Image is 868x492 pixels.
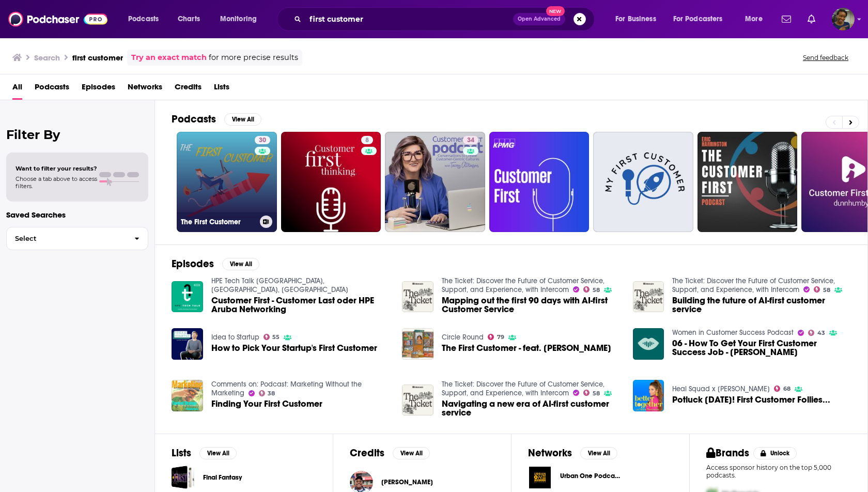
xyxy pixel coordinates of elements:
[832,8,855,30] img: User Profile
[402,281,433,313] img: Mapping out the first 90 days with AI-first Customer Service
[211,344,377,352] a: How to Pick Your Startup's First Customer
[814,286,830,293] a: 58
[402,328,433,360] img: The First Customer - feat. Stephanie Panisello
[753,447,797,459] button: Unlock
[16,175,97,190] span: Choose a tab above to access filters.
[6,210,148,220] p: Saved Searches
[220,12,257,26] span: Monitoring
[442,380,605,397] a: The Ticket: Discover the Future of Customer Service, Support, and Experience, with Intercom
[222,258,259,270] button: View All
[128,79,162,100] a: Networks
[817,331,825,335] span: 43
[350,447,430,459] a: CreditsView All
[672,339,851,357] span: 06 - How To Get Your First Customer Success Job - [PERSON_NAME]
[172,281,203,313] a: Customer First - Customer Last oder HPE Aruba Networking
[442,296,621,314] span: Mapping out the first 90 days with AI-first Customer Service
[172,466,195,489] a: Final Fantasy
[7,235,126,242] span: Select
[832,8,855,30] button: Show profile menu
[177,132,277,232] a: 30The First Customer
[593,391,600,396] span: 58
[121,11,172,27] button: open menu
[583,286,600,293] a: 58
[667,11,738,27] button: open menu
[214,79,229,100] span: Lists
[672,395,830,404] span: Potluck [DATE]! First Customer Follies...
[211,276,348,294] a: HPE Tech Talk Austria, Germany, Switzerland
[287,7,605,31] div: Search podcasts, credits, & more...
[513,13,565,25] button: Open AdvancedNew
[402,385,433,416] img: Navigating a new era of AI-first customer service
[8,9,107,29] a: Podchaser - Follow, Share and Rate Podcasts
[672,395,830,404] a: Potluck Saturday! First Customer Follies...
[385,132,485,232] a: 34
[178,12,200,26] span: Charts
[172,113,261,126] a: PodcastsView All
[497,335,504,340] span: 79
[442,399,621,417] a: Navigating a new era of AI-first customer service
[82,79,115,100] a: Episodes
[34,53,60,63] h3: Search
[706,447,749,459] h2: Brands
[16,165,97,172] span: Want to filter your results?
[181,218,256,226] h3: The First Customer
[467,135,474,146] span: 34
[783,387,791,391] span: 68
[528,466,552,489] img: Urban One Podcast Network logo
[706,464,851,479] p: Access sponsor history on the top 5,000 podcasts.
[593,288,600,293] span: 58
[615,12,656,26] span: For Business
[6,227,148,250] button: Select
[211,333,259,342] a: Idea to Startup
[131,52,207,64] a: Try an exact match
[832,8,855,30] span: Logged in as sabrinajohnson
[6,127,148,142] h2: Filter By
[823,288,830,293] span: 58
[672,296,851,314] a: Building the future of AI-first customer service
[259,135,266,146] span: 30
[361,136,373,144] a: 8
[211,399,322,408] a: Finding Your First Customer
[463,136,478,144] a: 34
[633,281,664,313] img: Building the future of AI-first customer service
[381,478,433,486] a: Alan Alford
[528,447,617,459] a: NetworksView All
[633,380,664,411] img: Potluck Saturday! First Customer Follies...
[172,380,203,411] img: Finding Your First Customer
[175,79,202,100] a: Credits
[546,6,565,16] span: New
[672,328,794,337] a: Women in Customer Success Podcast
[172,447,191,459] h2: Lists
[738,11,776,27] button: open menu
[633,328,664,360] img: 06 - How To Get Your First Customer Success Job - Irit Eizips
[72,53,123,63] h3: first customer
[800,53,851,62] button: Send feedback
[213,11,270,27] button: open menu
[128,12,159,26] span: Podcasts
[808,330,825,336] a: 43
[12,79,22,100] a: All
[263,334,280,340] a: 55
[381,478,433,486] span: [PERSON_NAME]
[172,447,237,459] a: ListsView All
[209,52,298,64] span: for more precise results
[608,11,669,27] button: open menu
[172,257,214,270] h2: Episodes
[35,79,69,100] span: Podcasts
[488,334,504,340] a: 79
[172,328,203,360] img: How to Pick Your Startup's First Customer
[211,296,390,314] span: Customer First - Customer Last oder HPE Aruba Networking
[518,17,561,22] span: Open Advanced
